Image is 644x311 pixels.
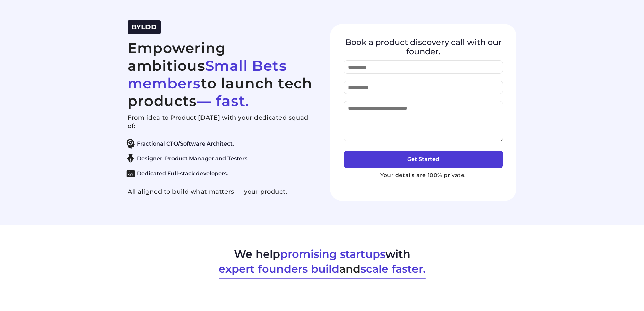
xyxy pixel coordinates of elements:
[128,39,314,110] h2: Empowering ambitious to launch tech products
[219,247,426,276] h2: We help with
[128,114,314,130] p: From idea to Product [DATE] with your dedicated squad of:
[344,171,503,179] p: Your details are 100% private.
[132,24,157,31] a: BYLDD
[124,169,311,178] li: Dedicated Full-stack developers.
[219,262,426,275] span: expert founders build scale faster.
[197,92,249,110] span: — fast.
[344,38,503,56] h4: Book a product discovery call with our founder.
[344,151,503,168] button: Get Started
[280,247,385,261] span: promising startups
[132,23,157,31] span: BYLDD
[124,139,311,149] li: Fractional CTO/Software Architect.
[124,154,311,163] li: Designer, Product Manager and Testers.
[339,262,360,275] span: and
[128,57,287,92] span: Small Bets members
[128,187,314,196] p: All aligned to build what matters — your product.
